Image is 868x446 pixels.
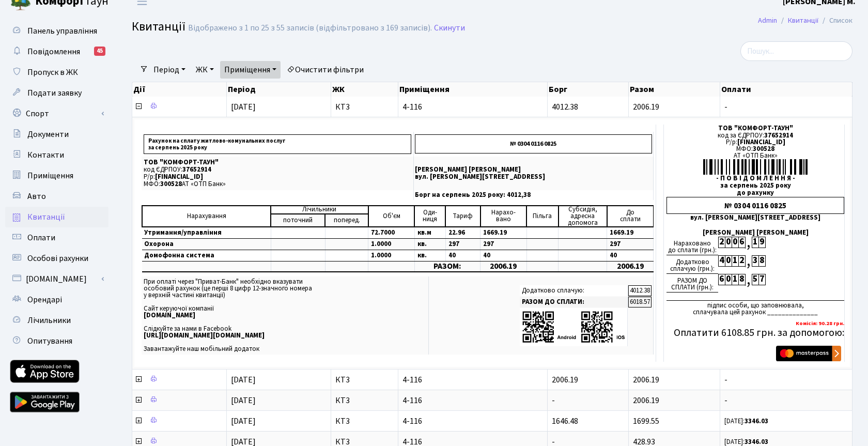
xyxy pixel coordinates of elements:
[142,276,428,355] td: При оплаті через "Приват-Банк" необхідно вказувати особовий рахунок (це перші 8 цифр 12-значного ...
[402,438,543,446] span: 4-116
[552,416,578,427] span: 1646.48
[335,376,394,384] span: КТ3
[725,255,732,267] div: 0
[667,255,718,274] div: Додатково сплачую (грн.):
[227,82,331,97] th: Період
[5,227,109,248] a: Оплати
[414,238,445,250] td: кв.
[5,41,109,62] a: Повідомлення45
[5,207,109,227] a: Квитанції
[414,227,445,239] td: кв.м
[481,206,527,227] td: Нарахо- вано
[548,82,629,97] th: Борг
[434,23,465,33] a: Скинути
[402,396,543,405] span: 4-116
[742,10,868,32] nav: breadcrumb
[402,376,543,384] span: 4-116
[27,294,62,305] span: Орендарі
[5,145,109,165] a: Контакти
[142,227,271,239] td: Утримання/управління
[231,416,256,427] span: [DATE]
[144,134,411,154] p: Рахунок на сплату житлово-комунальних послуг за серпень 2025 року
[732,237,738,248] div: 0
[607,206,654,227] td: До cплати
[758,274,765,285] div: 7
[633,416,659,427] span: 1699.55
[526,206,558,227] td: Пільга
[5,248,109,269] a: Особові рахунки
[667,190,844,196] div: до рахунку
[628,297,652,307] td: 6018.57
[607,250,654,261] td: 40
[445,206,481,227] td: Тариф
[415,166,652,173] p: [PERSON_NAME] [PERSON_NAME]
[335,417,394,425] span: КТ3
[667,214,844,221] div: вул. [PERSON_NAME][STREET_ADDRESS]
[725,237,732,248] div: 0
[724,103,848,111] span: -
[27,253,88,264] span: Особові рахунки
[335,103,394,111] span: КТ3
[718,237,725,248] div: 2
[667,237,718,255] div: Нараховано до сплати (грн.):
[142,238,271,250] td: Охорона
[27,335,72,347] span: Опитування
[667,300,844,316] div: підпис особи, що заповнювала, сплачувала цей рахунок ______________
[132,82,227,97] th: Дії
[231,101,256,113] span: [DATE]
[552,101,578,113] span: 4012.38
[144,174,411,180] p: Р/р:
[155,172,203,181] span: [FINANCIAL_ID]
[629,82,720,97] th: Разом
[445,227,481,239] td: 22.96
[415,192,652,198] p: Борг на серпень 2025 року: 4012,38
[740,41,853,61] input: Пошук...
[142,206,271,227] td: Нарахування
[144,181,411,188] p: МФО: АТ «ОТП Банк»
[745,255,752,267] div: ,
[745,237,752,249] div: ,
[607,261,654,272] td: 2006.19
[335,396,394,405] span: КТ3
[27,87,82,99] span: Подати заявку
[718,255,725,267] div: 4
[27,46,80,57] span: Повідомлення
[788,15,818,26] a: Квитанції
[27,315,71,326] span: Лічильники
[192,61,218,79] a: ЖК
[738,255,745,267] div: 2
[818,15,853,26] li: Список
[725,274,732,285] div: 0
[149,61,190,79] a: Період
[667,274,718,293] div: РАЗОМ ДО СПЛАТИ (грн.):
[628,285,652,296] td: 4012.38
[667,132,844,139] div: код за ЄДРПОУ:
[758,237,765,248] div: 9
[5,186,109,207] a: Авто
[667,152,844,159] div: АТ «ОТП Банк»
[27,67,78,78] span: Пропуск в ЖК
[667,139,844,146] div: Р/р:
[27,170,73,181] span: Приміщення
[633,374,659,386] span: 2006.19
[368,206,415,227] td: Об'єм
[5,62,109,83] a: Пропуск в ЖК
[520,297,628,307] td: РАЗОМ ДО СПЛАТИ:
[144,159,411,166] p: ТОВ "КОМФОРТ-ТАУН"
[481,227,527,239] td: 1669.19
[724,396,848,405] span: -
[745,274,752,286] div: ,
[5,83,109,103] a: Подати заявку
[445,238,481,250] td: 297
[481,238,527,250] td: 297
[231,395,256,406] span: [DATE]
[724,376,848,384] span: -
[732,255,738,267] div: 1
[27,232,55,243] span: Оплати
[559,206,607,227] td: Субсидія, адресна допомога
[752,237,758,248] div: 1
[231,374,256,386] span: [DATE]
[667,125,844,132] div: ТОВ "КОМФОРТ-ТАУН"
[667,175,844,182] div: - П О В І Д О М Л Е Н Н Я -
[5,310,109,331] a: Лічильники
